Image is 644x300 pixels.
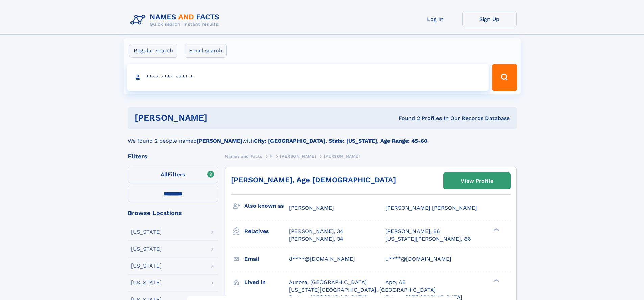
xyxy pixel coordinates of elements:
[161,171,168,178] span: All
[131,229,162,235] div: [US_STATE]
[492,64,517,91] button: Search Button
[270,152,272,160] a: F
[254,138,427,144] b: City: [GEOGRAPHIC_DATA], State: [US_STATE], Age Range: 45-60
[289,286,436,293] span: [US_STATE][GEOGRAPHIC_DATA], [GEOGRAPHIC_DATA]
[289,235,343,243] a: [PERSON_NAME], 34
[462,11,517,27] a: Sign Up
[244,200,289,212] h3: Also known as
[270,154,272,159] span: F
[461,173,493,189] div: View Profile
[244,226,289,237] h3: Relatives
[197,138,242,144] b: [PERSON_NAME]
[244,253,289,265] h3: Email
[244,277,289,288] h3: Lived in
[289,205,334,211] span: [PERSON_NAME]
[131,280,162,285] div: [US_STATE]
[225,152,262,160] a: Names and Facts
[131,263,162,269] div: [US_STATE]
[128,153,218,159] div: Filters
[385,205,477,211] span: [PERSON_NAME] [PERSON_NAME]
[128,167,218,183] label: Filters
[303,115,510,122] div: Found 2 Profiles In Our Records Database
[280,154,316,159] span: [PERSON_NAME]
[185,44,227,58] label: Email search
[128,210,218,216] div: Browse Locations
[385,279,406,285] span: Apo, AE
[492,278,500,283] div: ❯
[289,228,343,235] a: [PERSON_NAME], 34
[492,228,500,232] div: ❯
[135,114,303,122] h1: [PERSON_NAME]
[289,279,367,285] span: Aurora, [GEOGRAPHIC_DATA]
[324,154,360,159] span: [PERSON_NAME]
[128,11,225,29] img: Logo Names and Facts
[131,246,162,252] div: [US_STATE]
[129,44,177,58] label: Regular search
[444,173,510,189] a: View Profile
[385,235,471,243] a: [US_STATE][PERSON_NAME], 86
[385,228,440,235] a: [PERSON_NAME], 86
[231,176,396,184] a: [PERSON_NAME], Age [DEMOGRAPHIC_DATA]
[128,129,517,145] div: We found 2 people named with .
[127,64,489,91] input: search input
[408,11,462,27] a: Log In
[280,152,316,160] a: [PERSON_NAME]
